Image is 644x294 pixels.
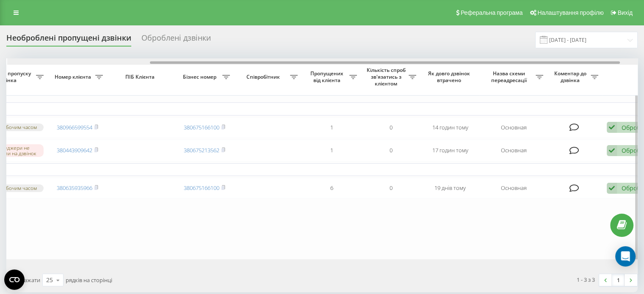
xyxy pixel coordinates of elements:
a: 380443909642 [57,146,92,154]
span: Налаштування профілю [537,9,603,16]
td: 0 [361,178,420,198]
td: 0 [361,117,420,138]
td: Основная [480,117,547,138]
span: Реферальна програма [461,9,523,16]
span: ПІБ Клієнта [114,74,168,80]
td: Основная [480,178,547,198]
span: Кількість спроб зв'язатись з клієнтом [365,67,409,87]
span: Співробітник [238,74,290,80]
td: 17 годин тому [420,140,480,162]
span: Бізнес номер [179,74,222,80]
span: рядків на сторінці [66,276,112,284]
div: 25 [46,276,53,284]
div: Оброблені дзвінки [141,33,211,47]
td: 14 годин тому [420,117,480,138]
td: 1 [302,140,361,162]
span: Коментар до дзвінка [552,70,591,83]
span: Як довго дзвінок втрачено [427,70,473,83]
button: Open CMP widget [4,269,25,290]
span: Назва схеми переадресації [484,70,536,83]
td: 1 [302,117,361,138]
td: Основная [480,140,547,162]
a: 380675166100 [184,124,219,131]
a: 380675166100 [184,184,219,192]
td: 6 [302,178,361,198]
td: 0 [361,140,420,162]
td: 19 днів тому [420,178,480,198]
span: Номер клієнта [52,74,95,80]
a: 380675213562 [184,146,219,154]
div: 1 - 3 з 3 [577,275,595,284]
div: Необроблені пропущені дзвінки [6,33,131,47]
a: 1 [612,274,625,286]
span: Пропущених від клієнта [306,70,349,83]
a: 380966599554 [57,124,92,131]
a: 380635935966 [57,184,92,192]
span: Вихід [618,9,633,16]
div: Open Intercom Messenger [615,246,636,267]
